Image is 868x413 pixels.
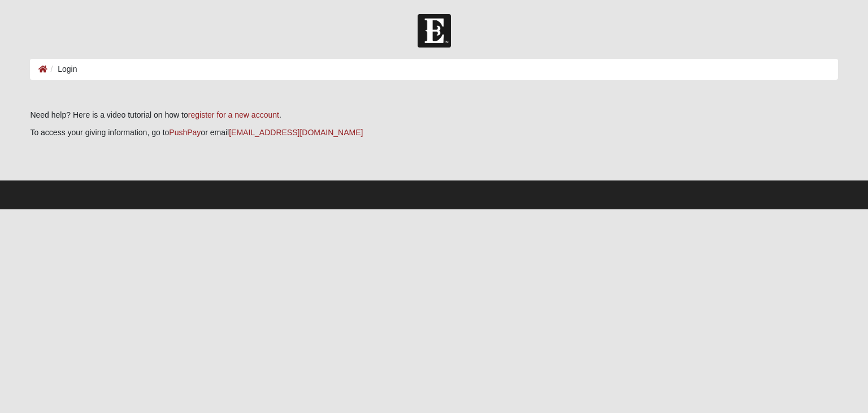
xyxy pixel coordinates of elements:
[188,110,279,119] a: register for a new account
[47,63,77,75] li: Login
[30,109,837,121] p: Need help? Here is a video tutorial on how to .
[229,128,363,137] a: [EMAIL_ADDRESS][DOMAIN_NAME]
[30,127,837,139] p: To access your giving information, go to or email
[418,14,451,48] img: Church of Eleven22 Logo
[169,128,201,137] a: PushPay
